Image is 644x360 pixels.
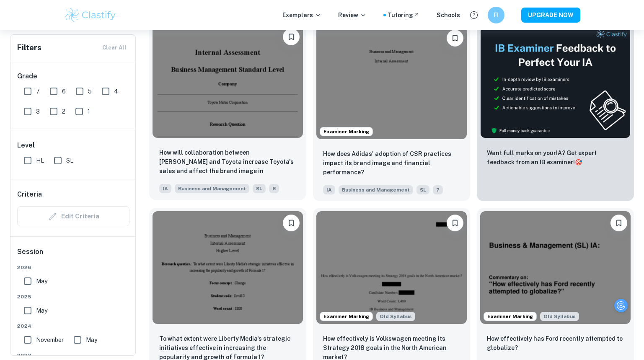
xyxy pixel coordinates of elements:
button: Bookmark [447,215,463,231]
h6: Grade [17,71,129,81]
button: Bookmark [283,215,300,231]
span: 7 [36,87,40,96]
a: BookmarkHow will collaboration between Suzuki and Toyota increase Toyota's sales and affect the b... [149,23,306,201]
img: Business and Management IA example thumbnail: How will collaboration between Suzuki an [153,25,303,138]
button: Bookmark [283,28,300,45]
a: Schools [437,10,460,20]
button: UPGRADE NOW [521,8,580,23]
span: 3 [36,107,40,116]
p: How effectively has Ford recently attempted to globalize? [487,334,624,352]
span: 5 [88,87,92,96]
h6: Criteria [17,189,42,199]
span: 2023 [17,352,129,359]
span: 1 [88,107,90,116]
span: SL [66,156,73,165]
span: IA [159,184,171,193]
button: Help and Feedback [467,8,481,22]
img: Thumbnail [480,26,631,138]
span: Examiner Marking [320,128,372,135]
span: Business and Management [175,184,249,193]
a: Examiner MarkingBookmarkHow does Adidas' adoption of CSR practices impact its brand image and fin... [313,23,470,201]
p: Review [338,10,367,20]
h6: Level [17,140,129,150]
span: 7 [433,185,443,194]
h6: Session [17,247,129,264]
img: Business and Management IA example thumbnail: To what extent were Liberty Media's str [153,211,303,324]
img: Business and Management IA example thumbnail: How effectively has Ford recently attemp [480,211,631,324]
img: Clastify logo [64,7,117,23]
p: How does Adidas' adoption of CSR practices impact its brand image and financial performance? [323,149,460,177]
span: Old Syllabus [376,312,415,321]
span: 6 [62,87,66,96]
button: Bookmark [610,215,627,231]
a: Tutoring [388,10,420,20]
a: ThumbnailWant full marks on yourIA? Get expert feedback from an IB examiner! [477,23,634,201]
span: May [36,277,47,286]
div: Criteria filters are unavailable when searching by topic [17,206,129,226]
button: FI [488,7,504,23]
span: 4 [114,87,118,96]
span: Examiner Marking [320,313,372,320]
span: May [36,306,47,315]
span: 2026 [17,264,129,271]
h6: Filters [17,42,41,54]
span: 2025 [17,293,129,300]
span: SL [253,184,266,193]
span: IA [323,185,335,194]
span: 🎯 [575,159,582,166]
span: Business and Management [339,185,413,194]
h6: FI [491,10,501,20]
img: Business and Management IA example thumbnail: How effectively is Volkswagen meeting it [316,211,467,324]
div: Starting from the May 2024 session, the Business IA requirements have changed. It's OK to refer t... [376,312,415,321]
button: Bookmark [447,30,463,47]
span: May [86,335,97,344]
p: Exemplars [282,10,321,20]
span: November [36,335,64,344]
span: HL [36,156,44,165]
p: How will collaboration between Suzuki and Toyota increase Toyota's sales and affect the brand ima... [159,148,296,176]
span: 2 [62,107,65,116]
span: 2024 [17,322,129,330]
img: Business and Management IA example thumbnail: How does Adidas' adoption of CSR practic [316,26,467,139]
p: Want full marks on your IA ? Get expert feedback from an IB examiner! [487,148,624,167]
span: SL [416,185,429,194]
span: Old Syllabus [540,312,579,321]
span: Examiner Marking [484,313,536,320]
span: 6 [269,184,279,193]
div: Starting from the May 2024 session, the Business IA requirements have changed. It's OK to refer t... [540,312,579,321]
